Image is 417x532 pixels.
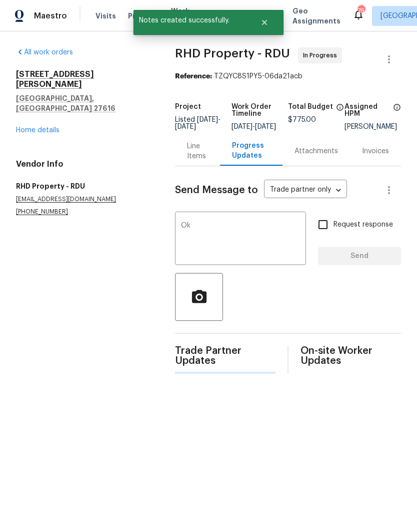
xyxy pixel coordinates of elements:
[34,11,67,21] span: Maestro
[336,103,344,116] span: The total cost of line items that have been proposed by Opendoor. This sum includes line items th...
[175,185,258,195] span: Send Message to
[175,116,220,130] span: Listed
[357,6,364,16] div: 75
[171,6,196,26] span: Work Orders
[175,346,275,366] span: Trade Partner Updates
[187,141,207,161] div: Line Items
[175,116,220,130] span: -
[16,159,151,169] h4: Vendor Info
[231,123,276,130] span: -
[95,11,116,21] span: Visits
[264,182,347,199] div: Trade partner only
[16,49,73,56] a: All work orders
[175,47,290,59] span: RHD Property - RDU
[344,123,401,130] div: [PERSON_NAME]
[16,127,59,134] a: Home details
[175,123,196,130] span: [DATE]
[133,10,248,31] span: Notes created successfully.
[248,12,281,32] button: Close
[255,123,276,130] span: [DATE]
[303,50,341,60] span: In Progress
[362,146,389,156] div: Invoices
[288,116,316,123] span: $775.00
[175,71,401,81] div: TZQYC8S1PY5-06da21acb
[300,346,401,366] span: On-site Worker Updates
[231,123,252,130] span: [DATE]
[344,103,390,117] h5: Assigned HPM
[232,141,270,161] div: Progress Updates
[333,220,393,230] span: Request response
[393,103,401,123] span: The hpm assigned to this work order.
[16,181,151,191] h5: RHD Property - RDU
[294,146,338,156] div: Attachments
[292,6,340,26] span: Geo Assignments
[231,103,288,117] h5: Work Order Timeline
[181,222,300,257] textarea: Ok
[175,73,212,80] b: Reference:
[175,103,201,110] h5: Project
[288,103,333,110] h5: Total Budget
[197,116,218,123] span: [DATE]
[128,11,159,21] span: Projects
